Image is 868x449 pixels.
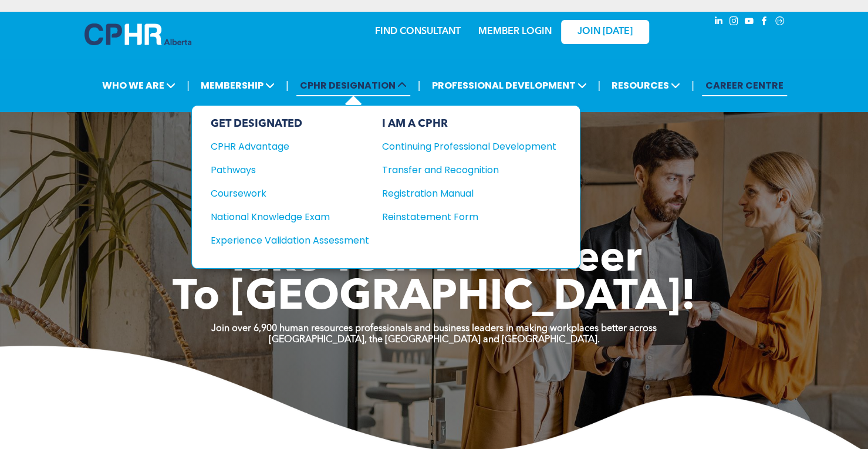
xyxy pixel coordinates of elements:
a: linkedin [712,15,725,31]
a: Reinstatement Form [382,210,556,224]
a: Coursework [211,186,369,201]
a: Registration Manual [382,186,556,201]
a: National Knowledge Exam [211,210,369,224]
a: youtube [743,15,756,31]
a: CAREER CENTRE [702,75,787,96]
span: JOIN [DATE] [577,26,633,38]
div: National Knowledge Exam [211,210,353,224]
span: MEMBERSHIP [197,75,278,96]
strong: Join over 6,900 human resources professionals and business leaders in making workplaces better ac... [211,324,657,333]
li: | [187,73,190,97]
div: Continuing Professional Development [382,139,539,154]
a: JOIN [DATE] [561,20,649,44]
a: Continuing Professional Development [382,139,556,154]
a: Social network [774,15,786,31]
li: | [597,73,600,97]
span: To [GEOGRAPHIC_DATA]! [173,277,696,319]
a: Experience Validation Assessment [211,233,369,248]
li: | [286,73,289,97]
a: FIND CONSULTANT [375,27,461,36]
div: GET DESIGNATED [211,117,369,130]
a: Transfer and Recognition [382,163,556,177]
div: Transfer and Recognition [382,163,539,177]
div: Reinstatement Form [382,210,539,224]
span: RESOURCES [608,75,684,96]
a: CPHR Advantage [211,139,369,154]
span: CPHR DESIGNATION [296,75,410,96]
li: | [691,73,694,97]
a: MEMBER LOGIN [478,27,552,36]
a: instagram [728,15,741,31]
li: | [418,73,421,97]
a: facebook [758,15,771,31]
div: I AM A CPHR [382,117,556,130]
div: Experience Validation Assessment [211,233,353,248]
div: Coursework [211,186,353,201]
div: CPHR Advantage [211,139,353,154]
div: Pathways [211,163,353,177]
div: Registration Manual [382,186,539,201]
a: Pathways [211,163,369,177]
strong: [GEOGRAPHIC_DATA], the [GEOGRAPHIC_DATA] and [GEOGRAPHIC_DATA]. [269,335,600,345]
span: PROFESSIONAL DEVELOPMENT [428,75,590,96]
span: WHO WE ARE [99,75,179,96]
img: A blue and white logo for cp alberta [85,23,191,45]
